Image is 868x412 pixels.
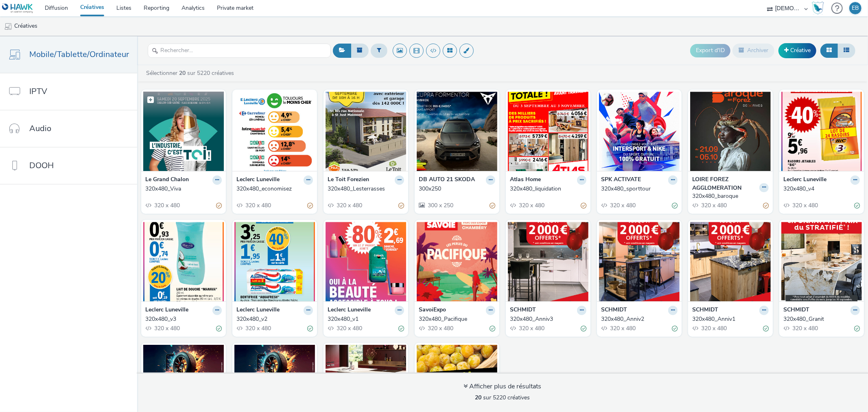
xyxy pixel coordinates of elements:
strong: Leclerc Luneville [783,175,826,185]
span: 320 x 480 [427,324,453,332]
div: 320x480_v3 [145,315,219,323]
div: Valide [307,324,313,333]
img: 300x250 visual [417,92,497,171]
img: 320x480_v2 visual [234,222,315,301]
span: 320 x 480 [336,324,362,332]
div: 320x480_v1 [328,315,401,323]
span: 320 x 480 [609,324,636,332]
span: 300 x 250 [427,202,453,209]
div: 320x480_sporttour [601,185,674,193]
div: Partiellement valide [216,201,222,210]
span: 320 x 480 [609,202,636,209]
span: 320 x 480 [791,324,818,332]
div: 320x480_Anniv3 [510,315,583,323]
img: 320x480_Lesterrasses visual [326,92,406,171]
div: 320x480_Granit [783,315,857,323]
div: Partiellement valide [763,201,769,210]
div: Partiellement valide [398,201,404,210]
strong: SCHMIDT [783,306,809,315]
img: undefined Logo [2,3,33,13]
a: 320x480_Anniv1 [692,315,769,323]
div: Valide [854,324,860,333]
a: 320x480_v2 [236,315,313,323]
strong: Atlas Home [510,175,541,185]
div: EB [852,2,859,14]
div: 320x480_Anniv1 [692,315,765,323]
a: 320x480_v3 [145,315,222,323]
div: Valide [398,324,404,333]
img: 320x480_Granit visual [781,222,862,301]
strong: SavoiExpo [419,306,446,315]
a: Sélectionner sur 5220 créatives [145,69,237,77]
div: Valide [672,324,678,333]
img: mobile [4,22,12,31]
a: 320x480_Granit [783,315,860,323]
span: 320 x 480 [700,202,727,209]
img: 320x480_v1 visual [326,222,406,301]
a: 300x250 [419,185,495,193]
span: 320 x 480 [518,202,544,209]
div: Valide [854,201,860,210]
span: IPTV [29,85,47,97]
button: Grille [820,44,838,57]
img: 320x480_Anniv2 visual [599,222,680,301]
strong: SCHMIDT [692,306,718,315]
div: Hawk Academy [812,2,824,15]
span: 320 x 480 [153,202,180,209]
img: 320x480_economisez visual [234,92,315,171]
span: Audio [29,123,51,134]
a: 320x480_Anniv2 [601,315,678,323]
strong: 20 [179,69,186,77]
strong: SCHMIDT [601,306,627,315]
img: 320x480_liquidation visual [508,92,588,171]
strong: Leclerc Luneville [328,306,371,315]
a: 320x480_v1 [328,315,404,323]
a: 320x480_economisez [236,185,313,193]
div: 320x480_economisez [236,185,310,193]
span: 320 x 480 [245,324,271,332]
button: Export d'ID [690,44,730,57]
img: 320x480_Viva visual [143,92,224,171]
div: Afficher plus de résultats [464,382,542,391]
span: 320 x 480 [700,324,727,332]
input: Rechercher... [148,44,331,58]
a: 320x480_Lesterrasses [328,185,404,193]
button: Liste [837,44,855,57]
a: Créative [778,43,816,58]
span: 320 x 480 [791,202,818,209]
div: 300x250 [419,185,492,193]
a: 320x480_liquidation [510,185,586,193]
strong: Le Grand Chalon [145,175,189,185]
strong: DB AUTO 21 SKODA [419,175,475,185]
strong: SPK ACTIVATE [601,175,641,185]
div: Valide [490,324,495,333]
a: 320x480_sporttour [601,185,678,193]
div: Valide [581,324,586,333]
div: Partiellement valide [490,201,495,210]
div: Valide [216,324,222,333]
img: 320x480_Pacifique visual [417,222,497,301]
div: 320x480_Viva [145,185,219,193]
a: 320x480_v4 [783,185,860,193]
div: 320x480_Lesterrasses [328,185,401,193]
a: 320x480_Anniv3 [510,315,586,323]
span: Mobile/Tablette/Ordinateur [29,48,129,60]
div: Partiellement valide [581,201,586,210]
span: DOOH [29,160,54,171]
a: 320x480_Pacifique [419,315,495,323]
a: 320x480_baroque [692,192,769,200]
button: Archiver [732,44,774,57]
div: Valide [763,324,769,333]
div: 320x480_v2 [236,315,310,323]
strong: SCHMIDT [510,306,536,315]
span: 320 x 480 [518,324,544,332]
img: 320x480_v4 visual [781,92,862,171]
div: Partiellement valide [307,201,313,210]
img: 320x480_baroque visual [690,92,771,171]
strong: LOIRE FOREZ AGGLOMERATION [692,175,757,192]
strong: 20 [475,394,482,401]
div: 320x480_liquidation [510,185,583,193]
div: Valide [672,201,678,210]
a: Hawk Academy [812,2,827,15]
span: sur 5220 créatives [475,394,530,401]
